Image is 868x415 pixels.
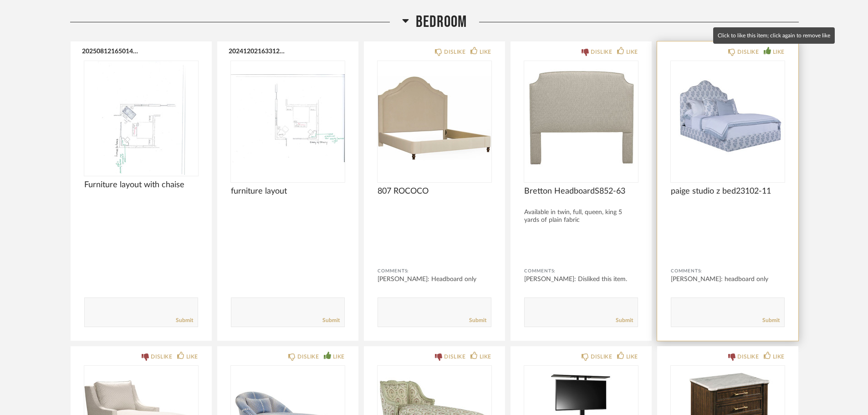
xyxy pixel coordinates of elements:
[524,186,638,196] span: Bretton HeadboardS852-63
[480,352,491,361] div: LIKE
[480,47,491,56] div: LIKE
[524,61,638,175] img: undefined
[322,317,340,324] a: Submit
[626,47,638,56] div: LIKE
[524,266,638,276] div: Comments:
[671,266,785,276] div: Comments:
[231,186,345,196] span: furniture layout
[378,61,491,175] div: 0
[84,180,198,190] span: Furniture layout with chaise
[616,317,633,324] a: Submit
[773,352,785,361] div: LIKE
[297,352,319,361] div: DISLIKE
[84,61,198,175] img: undefined
[82,47,139,55] button: 20250812165014456.pdf
[591,352,612,361] div: DISLIKE
[231,61,345,175] img: undefined
[737,352,759,361] div: DISLIKE
[524,275,638,284] div: [PERSON_NAME]: Disliked this item.
[444,352,465,361] div: DISLIKE
[176,317,193,324] a: Submit
[444,47,465,56] div: DISLIKE
[229,47,286,55] button: 20241202163312414.pdf
[626,352,638,361] div: LIKE
[333,352,345,361] div: LIKE
[762,317,780,324] a: Submit
[773,47,785,56] div: LIKE
[671,186,785,196] span: paige studio z bed23102-11
[671,61,785,175] img: undefined
[151,352,172,361] div: DISLIKE
[378,275,491,284] div: [PERSON_NAME]: Headboard only
[416,12,467,32] span: Bedroom
[231,61,345,175] div: 0
[737,47,759,56] div: DISLIKE
[469,317,486,324] a: Submit
[524,209,638,224] div: Available in twin, full, queen, king 5 yards of plain fabric
[671,275,785,284] div: [PERSON_NAME]: headboard only
[378,186,491,196] span: 807 ROCOCO
[378,266,491,276] div: Comments:
[186,352,198,361] div: LIKE
[591,47,612,56] div: DISLIKE
[524,61,638,175] div: 0
[671,61,785,175] div: 0
[378,61,491,175] img: undefined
